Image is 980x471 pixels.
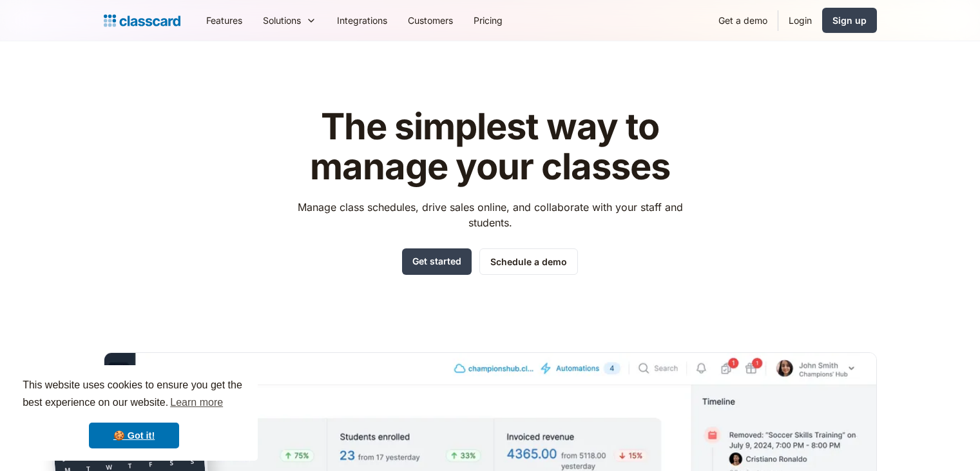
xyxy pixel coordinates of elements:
[196,6,253,35] a: Features
[89,423,179,448] a: dismiss cookie message
[23,377,245,412] span: This website uses cookies to ensure you get the best experience on our website.
[285,107,695,186] h1: The simplest way to manage your classes
[822,8,877,33] a: Sign up
[104,12,180,30] a: Logo
[708,6,778,35] a: Get a demo
[285,199,695,230] p: Manage class schedules, drive sales online, and collaborate with your staff and students.
[832,14,867,27] div: Sign up
[402,248,472,275] a: Get started
[253,6,327,35] div: Solutions
[778,6,822,35] a: Login
[168,393,225,412] a: learn more about cookies
[327,6,398,35] a: Integrations
[398,6,463,35] a: Customers
[479,248,578,275] a: Schedule a demo
[463,6,513,35] a: Pricing
[10,365,258,461] div: cookieconsent
[263,14,301,27] div: Solutions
